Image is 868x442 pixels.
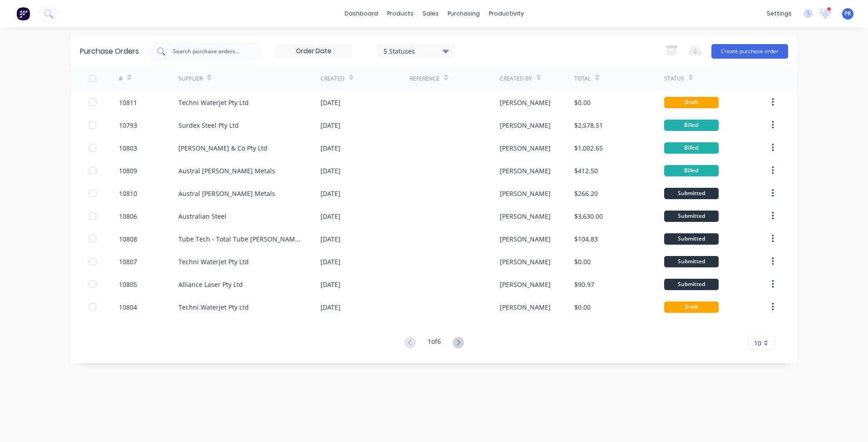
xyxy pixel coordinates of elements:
div: Submitted [664,279,719,290]
div: [PERSON_NAME] [500,211,551,221]
div: 10810 [119,189,137,198]
div: settings [762,7,796,20]
div: Submitted [664,211,719,222]
div: Billed [664,142,719,154]
div: [PERSON_NAME] [500,234,551,244]
div: $0.00 [574,302,591,312]
div: Submitted [664,188,719,199]
div: 10803 [119,143,137,153]
div: [PERSON_NAME] [500,143,551,153]
div: Techni Waterjet Pty Ltd [178,302,249,312]
div: 10811 [119,98,137,107]
div: productivity [484,7,528,20]
div: Created [321,75,345,83]
div: $412.50 [574,166,598,176]
div: [DATE] [321,121,340,130]
div: [DATE] [321,166,340,176]
div: $1,002.65 [574,143,603,153]
div: [PERSON_NAME] [500,189,551,198]
span: PR [844,10,851,18]
div: Austral [PERSON_NAME] Metals [178,189,275,198]
div: Supplier [178,75,202,83]
div: Reference [410,75,439,83]
div: Tube Tech - Total Tube [PERSON_NAME] Pty Ltd [178,234,302,244]
button: Create purchase order [711,44,788,59]
div: Surdex Steel Pty Ltd [178,121,239,130]
div: $266.20 [574,189,598,198]
div: Austral [PERSON_NAME] Metals [178,166,275,176]
div: Total [574,75,591,83]
div: [PERSON_NAME] [500,257,551,266]
div: [DATE] [321,302,340,312]
div: # [119,75,123,83]
div: 10805 [119,280,137,289]
div: [DATE] [321,280,340,289]
div: Purchase Orders [80,46,139,57]
div: 10809 [119,166,137,176]
div: sales [418,7,443,20]
div: Techni Waterjet Pty Ltd [178,257,249,266]
div: 10808 [119,234,137,244]
div: [PERSON_NAME] [500,121,551,130]
div: [PERSON_NAME] & Co Pty Ltd [178,143,267,153]
div: [PERSON_NAME] [500,166,551,176]
div: 10804 [119,302,137,312]
div: 10806 [119,211,137,221]
input: Order Date [276,45,352,58]
div: $2,578.51 [574,121,603,130]
div: [DATE] [321,211,340,221]
div: Billed [664,165,719,176]
input: Search purchase orders... [172,47,247,56]
div: [DATE] [321,234,340,244]
div: $0.00 [574,257,591,266]
div: [PERSON_NAME] [500,98,551,107]
img: Factory [16,7,30,20]
div: [DATE] [321,143,340,153]
div: [DATE] [321,98,340,107]
div: $90.97 [574,280,594,289]
div: $104.83 [574,234,598,244]
div: purchasing [443,7,484,20]
div: 10807 [119,257,137,266]
div: [DATE] [321,189,340,198]
div: Submitted [664,256,719,267]
div: $0.00 [574,98,591,107]
div: Billed [664,120,719,131]
div: Alliance Laser Pty Ltd [178,280,243,289]
div: 5 Statuses [384,46,449,55]
div: 1 of 6 [428,337,441,350]
div: Draft [664,97,719,108]
div: 10793 [119,121,137,130]
div: Draft [664,301,719,313]
div: products [383,7,418,20]
span: 10 [754,338,761,348]
div: Status [664,75,684,83]
div: Created By [500,75,532,83]
a: dashboard [340,7,383,20]
div: Techni Waterjet Pty Ltd [178,98,249,107]
div: $3,630.00 [574,211,603,221]
div: [DATE] [321,257,340,266]
div: [PERSON_NAME] [500,302,551,312]
div: [PERSON_NAME] [500,280,551,289]
div: Submitted [664,233,719,245]
div: Australian Steel [178,211,227,221]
